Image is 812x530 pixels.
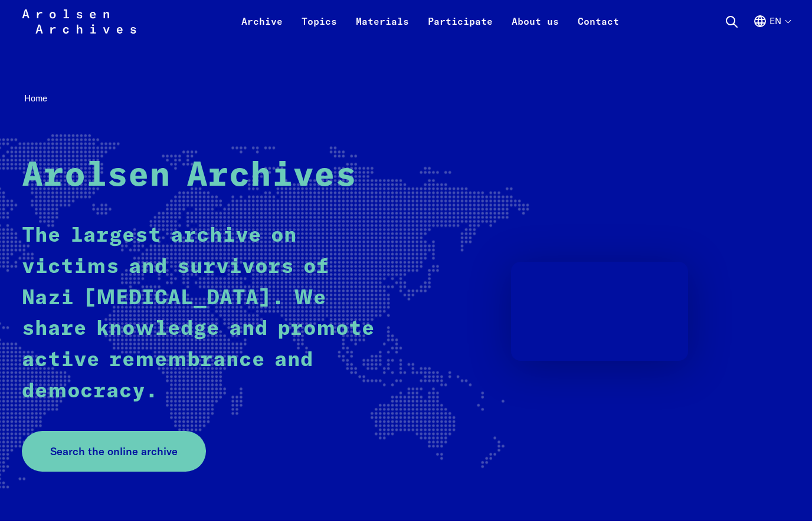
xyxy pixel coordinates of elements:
[22,431,206,472] a: Search the online archive
[568,14,628,42] a: Contact
[232,14,292,42] a: Archive
[22,220,385,407] p: The largest archive on victims and survivors of Nazi [MEDICAL_DATA]. We share knowledge and promo...
[50,443,178,459] span: Search the online archive
[346,14,418,42] a: Materials
[232,7,628,35] nav: Primary
[502,14,568,42] a: About us
[753,14,790,42] button: English, language selection
[292,14,346,42] a: Topics
[418,14,502,42] a: Participate
[22,90,790,107] nav: Breadcrumb
[24,93,47,104] span: Home
[22,159,356,193] strong: Arolsen Archives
